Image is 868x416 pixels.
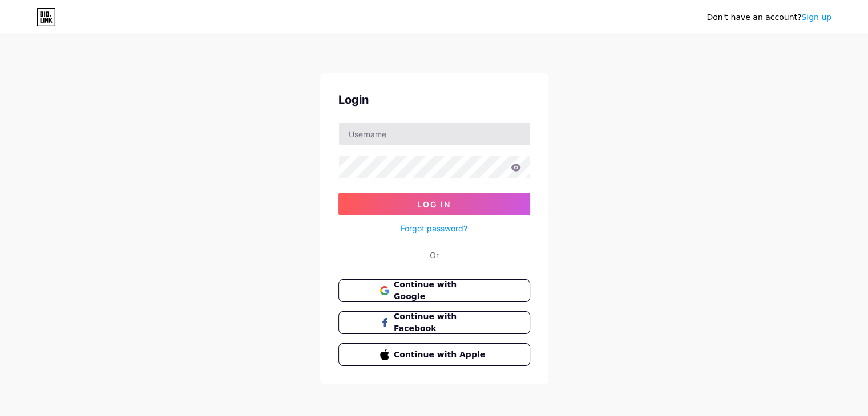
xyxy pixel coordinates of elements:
[338,343,530,366] button: Continue with Apple
[417,199,451,209] span: Log In
[394,279,488,303] span: Continue with Google
[339,123,530,145] input: Username
[338,311,530,334] button: Continue with Facebook
[430,249,439,261] div: Or
[338,279,530,302] button: Continue with Google
[338,193,530,215] button: Log In
[394,311,488,335] span: Continue with Facebook
[706,11,831,23] div: Don't have an account?
[394,349,488,361] span: Continue with Apple
[338,91,530,108] div: Login
[401,222,467,234] a: Forgot password?
[801,13,831,22] a: Sign up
